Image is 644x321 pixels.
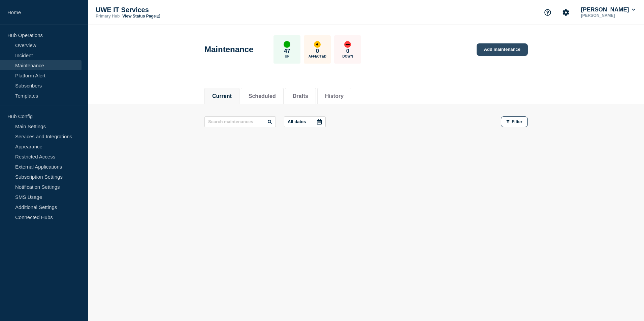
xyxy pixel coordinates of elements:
[477,43,528,56] a: Add maintenance
[284,41,290,48] div: up
[285,55,289,58] p: Up
[343,55,353,58] p: Down
[204,45,253,54] h1: Maintenance
[249,93,276,99] button: Scheduled
[284,48,290,55] p: 47
[316,48,319,55] p: 0
[314,41,321,48] div: affected
[559,5,573,20] button: Account settings
[96,14,120,19] p: Primary Hub
[204,116,276,127] input: Search maintenances
[580,6,637,13] button: [PERSON_NAME]
[325,93,344,99] button: History
[309,55,326,58] p: Affected
[501,116,528,127] button: Filter
[344,41,351,48] div: down
[212,93,232,99] button: Current
[580,13,637,18] p: [PERSON_NAME]
[512,119,522,124] span: Filter
[284,116,326,127] button: All dates
[288,119,306,124] p: All dates
[541,5,555,20] button: Support
[96,6,230,14] p: UWE IT Services
[293,93,308,99] button: Drafts
[346,48,349,55] p: 0
[122,14,160,19] a: View Status Page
